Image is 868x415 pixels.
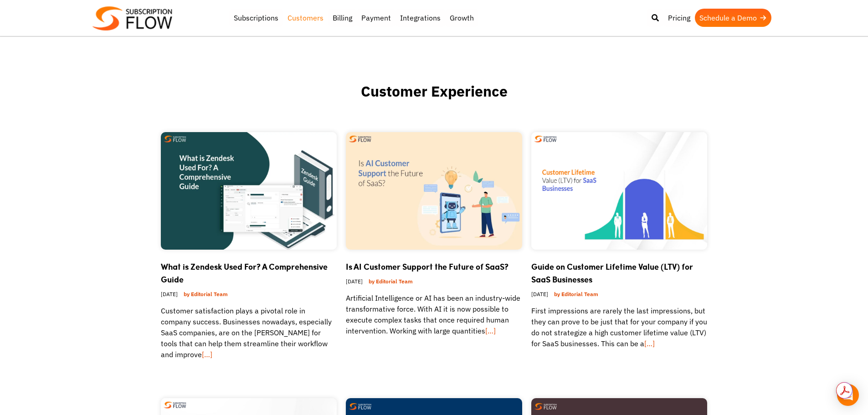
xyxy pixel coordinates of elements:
a: Payment [357,9,395,27]
a: Billing [328,9,357,27]
img: What is Zendesk Used For A Comprehensive Guide [161,132,337,250]
img: Is AI Customer Support the Future of SaaS? [346,132,522,250]
img: Subscriptionflow [92,6,172,31]
a: Guide on Customer Lifetime Value (LTV) for SaaS Businesses [531,261,693,285]
img: Guide on Customer Lifetime Value (LTV) for SaaS Businesses [531,132,708,250]
p: Customer satisfaction plays a pivotal role in company success. Businesses nowadays, especially Sa... [161,305,337,360]
a: Growth [445,9,478,27]
h1: Customer Experience [161,82,708,123]
a: Is AI Customer Support the Future of SaaS? [346,261,508,272]
a: by Editorial Team [180,288,231,300]
div: [DATE] [161,286,337,305]
a: Pricing [663,9,695,27]
a: […] [644,339,655,348]
a: Schedule a Demo [695,9,771,27]
div: [DATE] [346,273,522,292]
p: Artificial Intelligence or AI has been an industry-wide transformative force. With AI it is now p... [346,292,522,336]
a: […] [202,350,212,359]
p: First impressions are rarely the last impressions, but they can prove to be just that for your co... [531,305,708,349]
a: What is Zendesk Used For? A Comprehensive Guide [161,261,328,285]
a: Integrations [395,9,445,27]
a: by Editorial Team [550,288,602,300]
div: [DATE] [531,286,708,305]
a: […] [485,326,496,335]
a: Customers [283,9,328,27]
a: Subscriptions [229,9,283,27]
a: by Editorial Team [365,276,416,287]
